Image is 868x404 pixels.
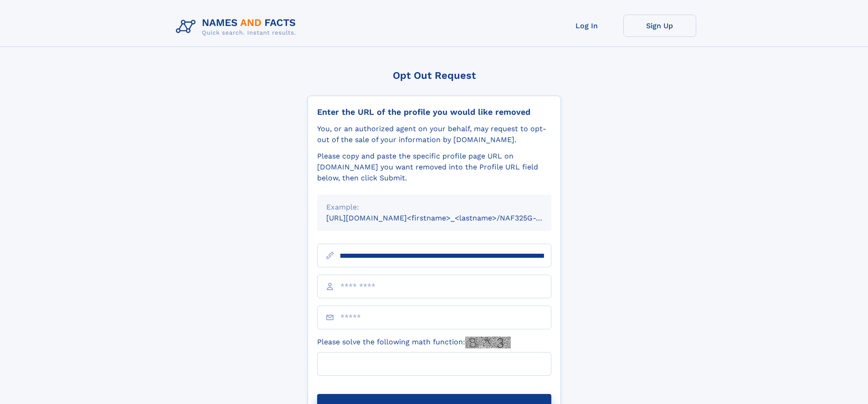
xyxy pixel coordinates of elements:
[550,15,623,37] a: Log In
[623,15,696,37] a: Sign Up
[317,337,511,348] label: Please solve the following math function:
[326,214,569,222] small: [URL][DOMAIN_NAME]<firstname>_<lastname>/NAF325G-xxxxxxxx
[317,151,551,184] div: Please copy and paste the specific profile page URL on [DOMAIN_NAME] you want removed into the Pr...
[172,15,303,39] img: Logo Names and Facts
[317,123,551,145] div: You, or an authorized agent on your behalf, may request to opt-out of the sale of your informatio...
[308,70,561,81] div: Opt Out Request
[326,202,542,213] div: Example:
[317,107,551,117] div: Enter the URL of the profile you would like removed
